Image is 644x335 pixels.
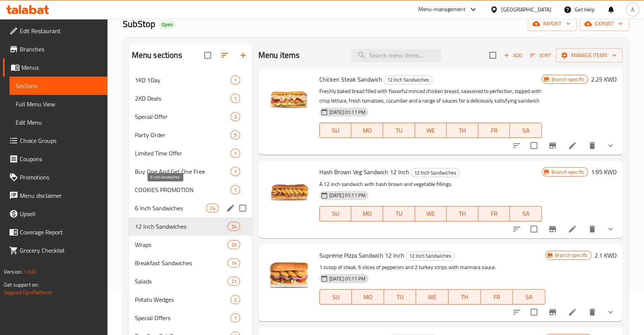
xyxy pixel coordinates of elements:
[528,17,577,31] button: import
[231,112,240,121] div: items
[447,123,478,138] button: TH
[216,46,234,64] span: Sort sections
[481,289,513,305] button: FR
[231,75,240,85] div: items
[450,125,475,136] span: TH
[16,118,101,127] span: Edit Menu
[416,289,449,305] button: WE
[508,220,526,238] button: sort-choices
[4,280,39,290] span: Get support on:
[503,51,523,60] span: Add
[484,292,510,303] span: FR
[258,50,300,61] h2: Menu items
[135,313,231,322] span: Special Offers
[132,50,182,61] h2: Menu sections
[351,206,383,221] button: MO
[543,136,562,155] button: Branch-specific-item
[384,75,432,84] span: 12 Inch Sandwiches
[135,112,231,121] span: Special Offer
[135,185,231,194] span: COOKIES PROMOTION
[129,309,252,327] div: Special Offers1
[534,19,570,29] span: import
[406,252,455,261] div: 12 Inch Sandwiches
[135,75,231,85] span: 1KD 1Day
[548,168,588,176] span: Branch specific
[231,77,240,84] span: 1
[319,123,351,138] button: SU
[231,95,240,102] span: 1
[552,252,591,259] span: Branch specific
[319,74,382,85] span: Chicken Steak Sandwich
[135,222,228,231] span: 12 Inch Sandwiches
[231,314,240,322] span: 1
[129,181,252,199] div: COOKIES PROMOTION1
[452,292,478,303] span: TH
[231,168,240,175] span: 1
[526,138,542,154] span: Select to update
[135,167,231,176] div: Buy One And Get One Free
[548,76,588,83] span: Branch specific
[319,250,404,261] span: Supreme Pizza Sandwich 12 Inch
[264,250,313,299] img: Supreme Pizza Sandwich 12 Inch
[418,5,465,14] div: Menu-management
[231,186,240,194] span: 1
[135,130,231,139] div: Party Order
[227,222,240,231] div: items
[129,290,252,309] div: Potato Wedges2
[3,168,107,186] a: Promotions
[526,221,542,237] span: Select to update
[447,206,478,221] button: TH
[323,292,349,303] span: SU
[135,258,228,268] span: Breakfast Sandwiches
[135,94,231,103] span: 2KD Deals
[510,206,541,221] button: SA
[231,113,240,120] span: 3
[231,167,240,176] div: items
[631,5,634,14] span: A
[513,289,545,305] button: SA
[10,95,107,113] a: Full Menu View
[319,166,409,178] span: Hash Brown Veg Sandwich 12 Inch
[129,217,252,236] div: 12 Inch Sandwiches24
[159,20,176,29] div: Open
[583,220,601,238] button: delete
[3,205,107,223] a: Upsell
[387,292,413,303] span: TU
[411,168,459,177] span: 12 Inch Sandwiches
[601,303,620,321] button: show more
[135,277,228,286] span: Salads
[354,125,380,136] span: MO
[319,289,352,305] button: SU
[231,150,240,157] span: 1
[478,123,510,138] button: FR
[513,208,538,219] span: SA
[4,287,52,297] a: Support.OpsPlatform
[352,289,384,305] button: MO
[3,58,107,77] a: Menus
[10,77,107,95] a: Sections
[231,131,240,139] span: 5
[355,292,381,303] span: MO
[129,126,252,144] div: Party Order5
[228,278,239,285] span: 21
[129,107,252,126] div: Special Offer3
[450,208,475,219] span: TH
[384,75,433,85] div: 12 Inch Sandwiches
[3,40,107,58] a: Branches
[326,275,368,282] span: [DATE] 01:11 PM
[16,81,101,90] span: Sections
[510,123,541,138] button: SA
[20,246,101,255] span: Grocery Checklist
[228,241,239,248] span: 26
[351,123,383,138] button: MO
[326,109,368,116] span: [DATE] 01:11 PM
[508,136,526,155] button: sort-choices
[383,206,415,221] button: TU
[528,50,553,61] button: Sort
[384,289,417,305] button: TU
[264,167,313,215] img: Hash Brown Veg Sandwich 12 Inch
[601,136,620,155] button: show more
[543,303,562,321] button: Branch-specific-item
[129,254,252,272] div: Breakfast Sandwiches14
